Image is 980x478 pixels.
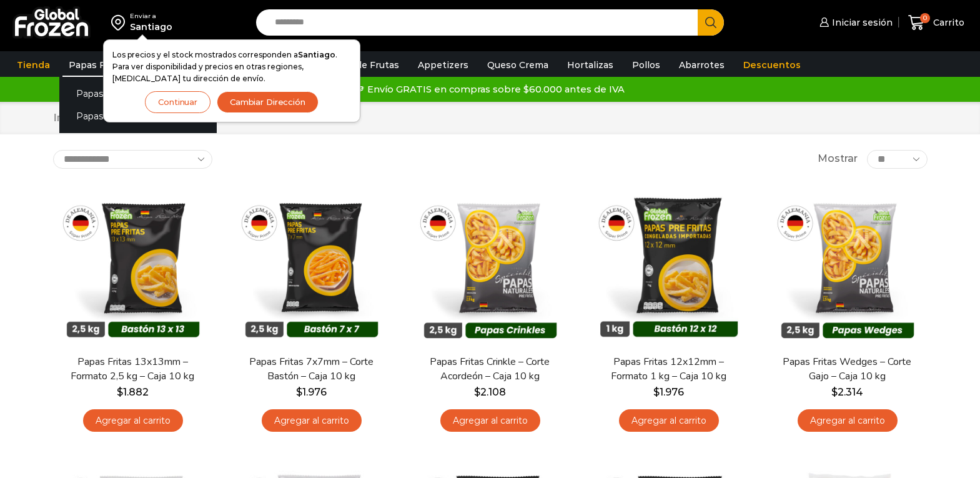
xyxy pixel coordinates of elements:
[626,53,666,77] a: Pollos
[440,409,540,432] a: Agregar al carrito: “Papas Fritas Crinkle - Corte Acordeón - Caja 10 kg”
[481,53,555,77] a: Queso Crema
[53,111,79,126] a: Inicio
[59,105,217,128] a: Papas Especiales
[798,409,898,432] a: Agregar al carrito: “Papas Fritas Wedges – Corte Gajo - Caja 10 kg”
[112,49,351,85] p: Los precios y el stock mostrados corresponden a . Para ver disponibilidad y precios en otras regi...
[816,10,893,35] a: Iniciar sesión
[737,53,807,77] a: Descuentos
[59,82,217,105] a: Papas [PERSON_NAME]
[474,386,480,398] span: $
[561,53,620,77] a: Hortalizas
[818,152,858,166] span: Mostrar
[53,150,212,169] select: Pedido de la tienda
[53,111,161,126] nav: Breadcrumb
[653,386,684,398] bdi: 1.976
[775,355,919,384] a: Papas Fritas Wedges – Corte Gajo – Caja 10 kg
[111,12,130,33] img: address-field-icon.svg
[117,386,123,398] span: $
[296,386,327,398] bdi: 1.976
[83,409,183,432] a: Agregar al carrito: “Papas Fritas 13x13mm - Formato 2,5 kg - Caja 10 kg”
[474,386,506,398] bdi: 2.108
[130,12,172,21] div: Enviar a
[62,53,132,77] a: Papas Fritas
[596,355,740,384] a: Papas Fritas 12x12mm – Formato 1 kg – Caja 10 kg
[905,8,968,37] a: 0 Carrito
[262,409,362,432] a: Agregar al carrito: “Papas Fritas 7x7mm - Corte Bastón - Caja 10 kg”
[321,53,405,77] a: Pulpa de Frutas
[619,409,719,432] a: Agregar al carrito: “Papas Fritas 12x12mm - Formato 1 kg - Caja 10 kg”
[412,53,475,77] a: Appetizers
[298,50,335,59] strong: Santiago
[831,386,863,398] bdi: 2.314
[145,91,210,113] button: Continuar
[920,13,930,23] span: 0
[829,16,893,29] span: Iniciar sesión
[418,355,562,384] a: Papas Fritas Crinkle – Corte Acordeón – Caja 10 kg
[61,355,204,384] a: Papas Fritas 13x13mm – Formato 2,5 kg – Caja 10 kg
[653,386,660,398] span: $
[296,386,302,398] span: $
[930,16,964,29] span: Carrito
[117,386,149,398] bdi: 1.882
[11,53,56,77] a: Tienda
[673,53,731,77] a: Abarrotes
[698,9,724,36] button: Search button
[831,386,838,398] span: $
[130,21,172,33] div: Santiago
[239,355,383,384] a: Papas Fritas 7x7mm – Corte Bastón – Caja 10 kg
[217,91,319,113] button: Cambiar Dirección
